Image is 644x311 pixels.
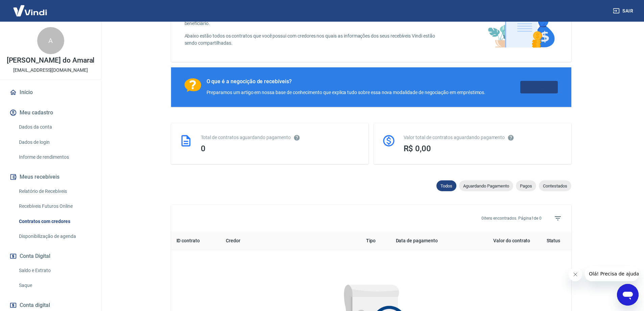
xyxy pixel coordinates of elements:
th: Credor [220,232,360,250]
div: Preparamos um artigo em nossa base de conhecimento que explica tudo sobre essa nova modalidade de... [207,89,486,96]
a: Informe de rendimentos [16,150,93,164]
div: Total de contratos aguardando pagamento [201,134,360,141]
div: Todos [436,180,456,191]
img: Ícone com um ponto de interrogação. [185,78,201,92]
th: Status [535,232,571,250]
span: Olá! Precisa de ajuda? [4,5,57,10]
div: Contestados [539,180,571,191]
iframe: Fechar mensagem [569,268,582,281]
div: O que é a negocição de recebíveis? [207,78,486,85]
div: Aguardando Pagamento [459,180,513,191]
span: Pagos [516,183,536,188]
a: Início [8,85,93,100]
div: 0 [201,144,360,153]
th: ID contrato [171,232,221,250]
button: Sair [612,5,636,17]
p: [EMAIL_ADDRESS][DOMAIN_NAME] [13,67,88,74]
a: Recebíveis Futuros Online [16,199,93,213]
p: 0 itens encontrados. Página 1 de 0 [481,215,542,221]
button: Meus recebíveis [8,170,93,184]
div: Pagos [516,180,536,191]
a: Disponibilização de agenda [16,229,93,243]
a: Saque [16,279,93,292]
a: Dados da conta [16,120,93,134]
a: Saldo e Extrato [16,264,93,277]
a: Contratos com credores [16,215,93,228]
span: Contestados [539,183,571,188]
span: R$ 0,00 [404,144,431,153]
iframe: Mensagem da empresa [585,266,639,281]
svg: O valor comprometido não se refere a pagamentos pendentes na Vindi e sim como garantia a outras i... [507,134,514,141]
th: Tipo [361,232,390,250]
a: Relatório de Recebíveis [16,184,93,198]
a: Saiba Mais [520,81,558,93]
span: Conta digital [20,301,50,310]
th: Valor do contrato [467,232,535,250]
span: Filtros [550,210,566,226]
th: Data de pagamento [390,232,467,250]
img: Vindi [8,0,52,21]
p: Abaixo estão todos os contratos que você possui com credores nos quais as informações dos seus re... [185,32,446,47]
svg: Esses contratos não se referem à Vindi, mas sim a outras instituições. [293,134,300,141]
button: Conta Digital [8,249,93,264]
iframe: Botão para abrir a janela de mensagens [617,284,639,306]
span: Aguardando Pagamento [459,183,513,188]
a: Dados de login [16,135,93,149]
p: [PERSON_NAME] do Amaral [7,57,95,64]
div: Valor total de contratos aguardando pagamento [404,134,563,141]
div: A [37,27,64,54]
span: Todos [436,183,456,188]
button: Meu cadastro [8,105,93,120]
